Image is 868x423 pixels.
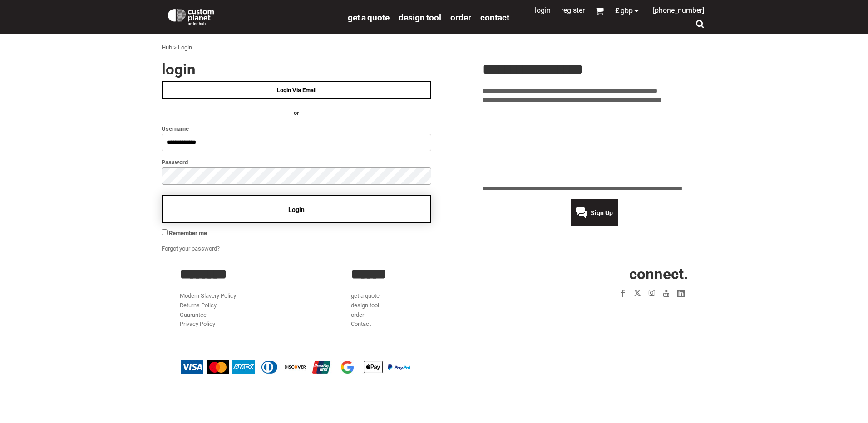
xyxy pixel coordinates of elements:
[288,206,305,213] span: Login
[351,292,380,299] a: get a quote
[483,111,706,179] iframe: Customer reviews powered by Trustpilot
[232,360,255,374] img: American Express
[162,2,343,30] a: Custom Planet
[173,43,177,53] div: >
[162,81,431,99] a: Login Via Email
[277,87,316,93] span: Login Via Email
[348,12,390,22] a: get a quote
[180,320,215,327] a: Privacy Policy
[615,7,621,15] span: £
[362,360,385,374] img: Apple Pay
[162,229,168,235] input: Remember me
[351,311,364,318] a: order
[180,311,207,318] a: Guarantee
[180,302,217,309] a: Returns Policy
[348,12,390,23] span: get a quote
[162,108,431,118] h4: OR
[162,245,220,252] a: Forgot your password?
[310,360,333,374] img: China UnionPay
[450,12,471,23] span: order
[591,209,613,216] span: Sign Up
[351,302,379,309] a: design tool
[399,12,441,23] span: design tool
[284,360,307,374] img: Discover
[388,364,410,370] img: PayPal
[621,7,633,15] span: GBP
[480,12,509,23] span: Contact
[207,360,229,374] img: Mastercard
[162,123,431,134] label: Username
[535,6,551,15] a: Login
[180,292,236,299] a: Modern Slavery Policy
[181,360,203,374] img: Visa
[169,230,207,236] span: Remember me
[351,320,371,327] a: Contact
[162,157,431,167] label: Password
[563,306,688,317] iframe: Customer reviews powered by Trustpilot
[336,360,359,374] img: Google Pay
[480,12,509,22] a: Contact
[399,12,441,22] a: design tool
[178,43,192,53] div: Login
[523,266,688,281] h2: CONNECT.
[561,6,585,15] a: Register
[653,6,704,15] span: [PHONE_NUMBER]
[258,360,281,374] img: Diners Club
[166,7,216,25] img: Custom Planet
[450,12,471,22] a: order
[162,44,172,51] a: Hub
[162,62,431,77] h2: Login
